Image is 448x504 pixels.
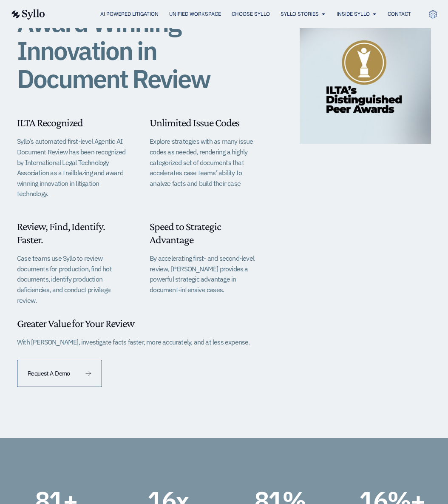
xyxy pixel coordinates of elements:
span: Speed to Strategic Advantage [150,220,221,246]
span: Greater Value for Your Review [17,317,134,330]
h1: Award Winning Innovation in Document Review [17,9,261,93]
p: With [PERSON_NAME], investigate facts faster, more accurately, and at less expense. [17,337,250,347]
p: Syllo’s automated first-level Agentic AI Document Review has been recognized by International Leg... [17,136,128,199]
img: syllo [10,9,45,20]
span: Review, Find, Identify. Faster. [17,220,105,246]
p: Case teams use Syllo to review documents for production, find hot documents, identify production ... [17,253,128,305]
span: Request A Demo [28,370,70,376]
a: Request A Demo [17,360,102,387]
nav: Menu [62,10,411,18]
p: By accelerating first- and second-level review, [PERSON_NAME] provides a powerful strategic advan... [150,253,261,295]
a: Choose Syllo [232,10,270,18]
a: Contact [388,10,411,18]
p: Explore strategies with as many issue codes as needed, rendering a highly categorized set of docu... [150,136,261,188]
img: ILTA Distinguished Peer Awards [300,12,431,144]
a: Unified Workspace [169,10,221,18]
a: AI Powered Litigation [100,10,159,18]
div: Menu Toggle [62,10,411,18]
span: ILTA Recognized [17,117,83,129]
a: Inside Syllo [337,10,370,18]
a: Syllo Stories [281,10,319,18]
span: Unlimited Issue Codes [150,117,239,129]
